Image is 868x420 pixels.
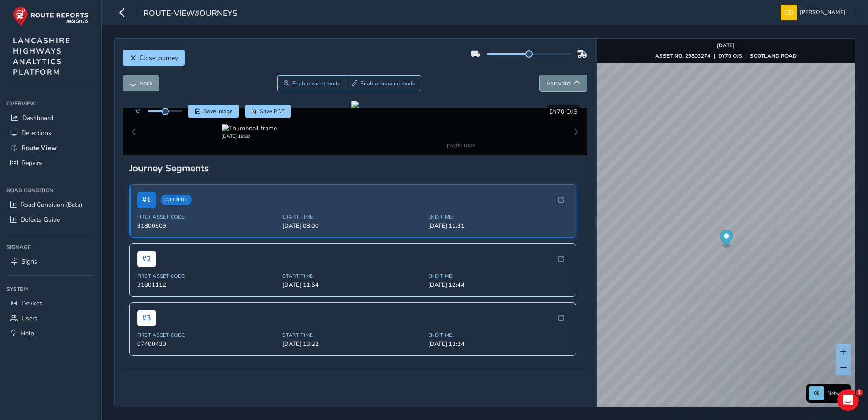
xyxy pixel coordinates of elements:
[781,5,797,20] img: diamond-layout
[137,176,156,193] span: # 1
[549,107,577,116] span: DY70 OJS
[123,75,159,91] button: Back
[21,144,57,152] span: Route View
[750,52,797,60] strong: SCOTLAND ROAD
[188,105,239,118] button: Save
[6,240,95,254] div: Signage
[6,311,95,326] a: Users
[282,257,423,264] span: Start Time:
[428,325,568,333] span: [DATE] 13:24
[6,296,95,311] a: Devices
[428,265,568,274] span: [DATE] 12:44
[717,42,735,49] strong: [DATE]
[137,235,156,252] span: # 2
[143,8,237,20] span: route-view/journeys
[137,198,277,205] span: First Asset Code:
[655,52,710,60] strong: ASSET NO. 29803274
[292,80,340,87] span: Enable zoom mode
[222,115,277,123] img: Thumbnail frame
[800,5,845,20] span: [PERSON_NAME]
[718,52,742,60] strong: DY70 OJS
[137,325,277,333] span: 07400430
[282,265,423,274] span: [DATE] 11:54
[129,146,581,159] div: Journey Segments
[6,97,95,110] div: Overview
[428,206,568,215] span: [DATE] 11:31
[161,180,192,190] span: Current
[6,197,95,212] a: Road Condition (Beta)
[21,314,38,323] span: Users
[282,316,423,323] span: Start Time:
[6,125,95,140] a: Detections
[827,390,848,397] span: Network
[360,80,415,87] span: Enable drawing mode
[428,316,568,323] span: End Time:
[222,123,277,130] div: [DATE] 10:00
[260,108,285,115] span: Save PDF
[13,6,89,27] img: rr logo
[6,282,95,296] div: System
[6,254,95,269] a: Signs
[282,325,423,333] span: [DATE] 13:22
[20,215,60,224] span: Defects Guide
[6,110,95,125] a: Dashboard
[837,389,859,411] iframe: Intercom live chat
[22,114,53,122] span: Dashboard
[6,140,95,155] a: Route View
[282,206,423,215] span: [DATE] 08:00
[137,265,277,274] span: 31801112
[137,295,156,311] span: # 3
[781,5,848,20] button: [PERSON_NAME]
[139,54,178,62] span: Close journey
[139,79,153,88] span: Back
[20,329,34,338] span: Help
[6,155,95,170] a: Repairs
[21,159,42,167] span: Repairs
[13,35,71,77] span: LANCASHIRE HIGHWAYS ANALYTICS PLATFORM
[282,198,423,205] span: Start Time:
[245,105,291,118] button: PDF
[346,75,422,91] button: Draw
[433,123,488,130] div: [DATE] 10:00
[428,198,568,205] span: End Time:
[203,108,233,115] span: Save image
[428,257,568,264] span: End Time:
[137,206,277,215] span: 31800609
[856,389,863,396] span: 1
[123,50,185,66] button: Close journey
[6,184,95,197] div: Road Condition
[277,75,346,91] button: Zoom
[540,75,587,91] button: Forward
[137,316,277,323] span: First Asset Code:
[547,79,571,88] span: Forward
[21,257,37,266] span: Signs
[720,230,732,249] div: Map marker
[21,299,43,308] span: Devices
[6,212,95,227] a: Defects Guide
[655,52,797,60] div: | |
[20,200,82,209] span: Road Condition (Beta)
[137,257,277,264] span: First Asset Code:
[21,129,51,137] span: Detections
[6,326,95,341] a: Help
[433,115,488,123] img: Thumbnail frame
